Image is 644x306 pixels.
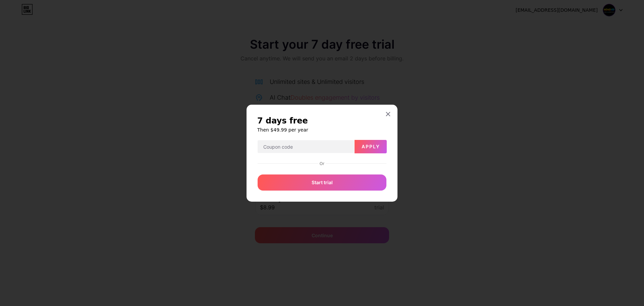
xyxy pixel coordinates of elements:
span: Start trial [312,179,333,186]
h6: Then $49.99 per year [257,126,387,133]
span: Apply [362,144,380,149]
button: Apply [355,140,387,153]
input: Coupon code [258,140,354,154]
div: Or [318,161,326,166]
span: 7 days free [257,115,308,126]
